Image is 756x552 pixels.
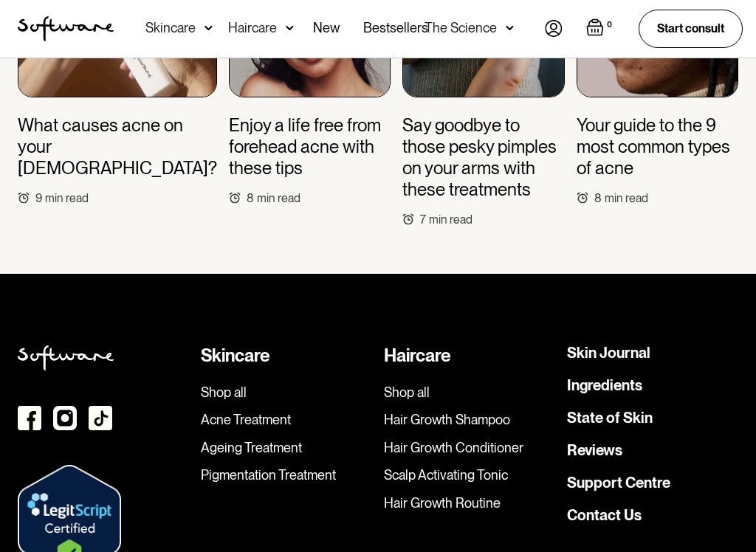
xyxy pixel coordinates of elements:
div: min read [429,213,472,227]
a: Hair Growth Conditioner [384,440,555,456]
img: arrow down [205,21,213,35]
a: Support Centre [567,475,670,490]
div: Skincare [145,21,196,35]
a: Contact Us [567,508,642,522]
a: Shop all [384,384,555,401]
div: Haircare [384,345,555,367]
img: instagram icon [53,406,77,430]
img: Softweare logo [18,345,114,370]
a: Start consult [639,10,743,47]
a: Shop all [201,384,372,401]
div: 8 [594,191,602,205]
div: 8 [247,191,254,205]
div: 7 [420,213,426,227]
img: TikTok Icon [89,406,112,430]
h3: Enjoy a life free from forehead acne with these tips [229,115,391,179]
div: 9 [35,191,42,205]
a: State of Skin [567,410,653,425]
h3: What causes acne on your [DEMOGRAPHIC_DATA]? [18,115,217,179]
div: min read [45,191,89,205]
a: Skin Journal [567,345,650,360]
img: Software Logo [18,16,114,41]
a: home [18,16,114,41]
a: Reviews [567,443,622,458]
h3: Your guide to the 9 most common types of acne [577,115,738,179]
a: Open empty cart [586,18,615,39]
a: Verify LegitScript Approval for www.skin.software [18,514,121,525]
a: Ingredients [567,378,642,393]
div: Haircare [228,21,277,35]
div: 0 [604,18,615,32]
a: Hair Growth Shampoo [384,412,555,428]
div: min read [605,191,648,205]
img: arrow down [286,21,294,35]
div: min read [257,191,300,205]
a: Ageing Treatment [201,440,372,456]
a: Scalp Activating Tonic [384,467,555,483]
h3: Say goodbye to those pesky pimples on your arms with these treatments [402,115,564,200]
img: arrow down [506,21,514,35]
a: Acne Treatment [201,412,372,428]
a: Hair Growth Routine [384,495,555,511]
div: The Science [425,21,497,35]
div: Skincare [201,345,372,367]
img: Facebook icon [18,406,41,430]
a: Pigmentation Treatment [201,467,372,483]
